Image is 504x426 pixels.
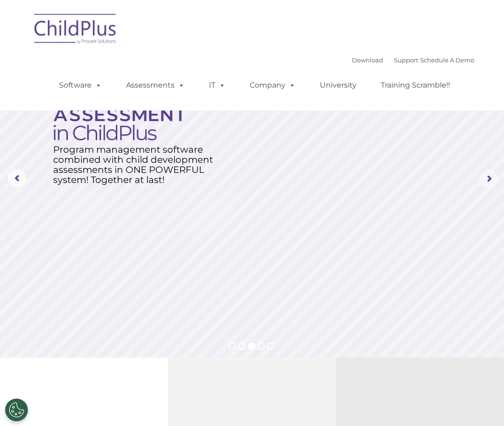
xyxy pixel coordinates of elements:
[5,398,28,421] button: Cookies Settings
[420,56,474,64] a: Schedule A Demo
[352,56,383,64] a: Download
[200,76,235,94] a: IT
[352,56,474,64] font: |
[311,76,366,94] a: University
[30,7,121,53] img: ChildPlus by Procare Solutions
[372,76,459,94] a: Training Scramble!!
[394,56,418,64] a: Support
[54,167,118,184] a: Learn More
[53,144,214,185] rs-layer: Program management software combined with child development assessments in ONE POWERFUL system! T...
[117,76,194,94] a: Assessments
[241,76,305,94] a: Company
[50,76,111,94] a: Software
